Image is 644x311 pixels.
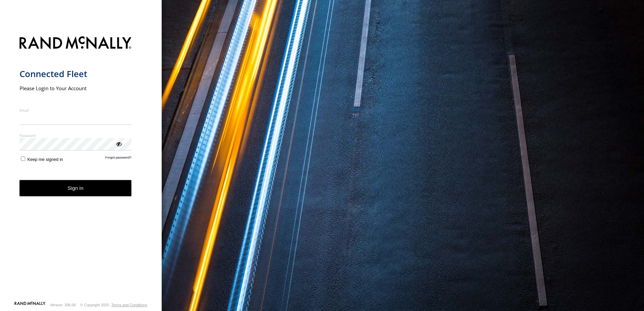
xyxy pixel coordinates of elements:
[20,32,142,301] form: main
[27,157,63,162] span: Keep me signed in
[20,35,132,52] img: Rand McNally
[115,140,122,147] div: ViewPassword
[111,303,147,307] a: Terms and Conditions
[20,68,132,79] h1: Connected Fleet
[50,303,76,307] div: Version: 306.00
[20,133,132,138] label: Password
[20,85,132,92] h2: Please Login to Your Account
[14,302,45,308] a: Visit our Website
[21,157,25,161] input: Keep me signed in
[20,180,132,197] button: Sign in
[20,108,132,113] label: Email
[105,155,132,162] a: Forgot password?
[80,303,147,307] div: © Copyright 2025 -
